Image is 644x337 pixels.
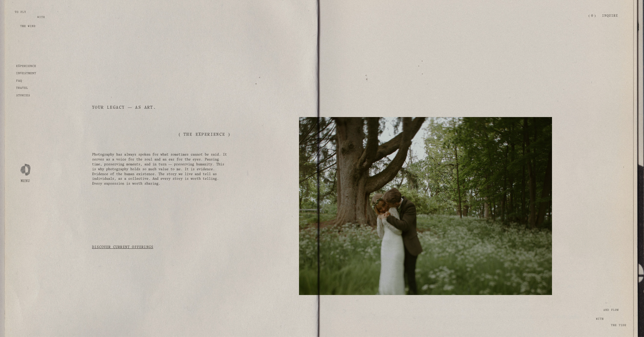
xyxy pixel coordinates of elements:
[92,105,253,110] h1: Your Legacy — as art.
[16,94,30,97] a: Stories
[589,14,590,17] span: (
[92,242,153,253] a: Discover current offerings
[16,65,36,68] a: experience
[16,80,22,82] a: FAQ
[92,152,230,186] p: Photography has always spoken for what sometimes cannot be said. It serves as a voice for the sou...
[16,87,28,89] a: travel
[595,14,596,17] span: )
[589,14,595,18] a: (0)
[591,14,593,17] span: 0
[602,11,618,21] a: Inquire
[16,72,36,75] a: investment
[92,132,230,137] h2: ( the experience )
